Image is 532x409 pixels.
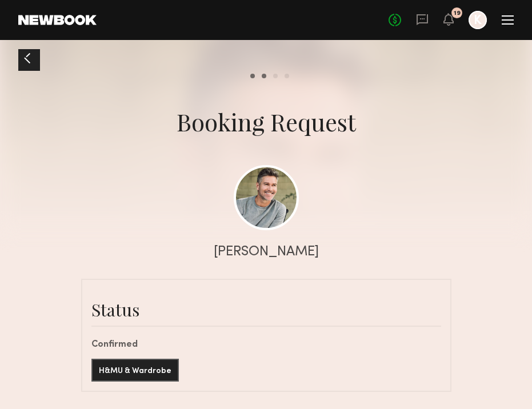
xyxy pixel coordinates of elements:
[91,298,441,321] div: Status
[91,340,441,350] div: Confirmed
[177,106,356,138] div: Booking Request
[214,246,319,259] div: [PERSON_NAME]
[454,10,461,17] div: 19
[469,11,487,29] a: K
[91,359,179,382] button: H&MU & Wardrobe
